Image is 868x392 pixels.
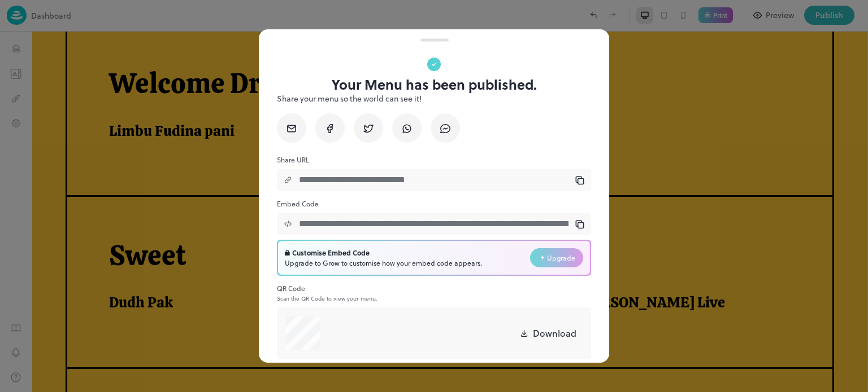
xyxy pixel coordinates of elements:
p: Embed Code [277,198,591,209]
p: Scan the QR Code to view your menu. [277,295,591,302]
p: Sweet [77,207,767,241]
p: Your Menu has been published. [332,77,537,93]
p: Share your menu so the world can see it! [277,93,591,104]
p: Welcome Drink [77,35,767,69]
div: Customise Embed Code [285,248,482,258]
p: Share URL [277,154,591,165]
span: Limbu Fudina pani [77,90,203,109]
div: Upgrade to Grow to customise how your embed code appears. [285,258,482,268]
span: [PERSON_NAME] Live [546,262,693,280]
span: [PERSON_NAME] [312,262,428,280]
span: Dudh Pak [77,262,141,280]
p: Download [533,327,576,340]
span: Upgrade [547,253,575,263]
p: QR Code [277,283,591,294]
